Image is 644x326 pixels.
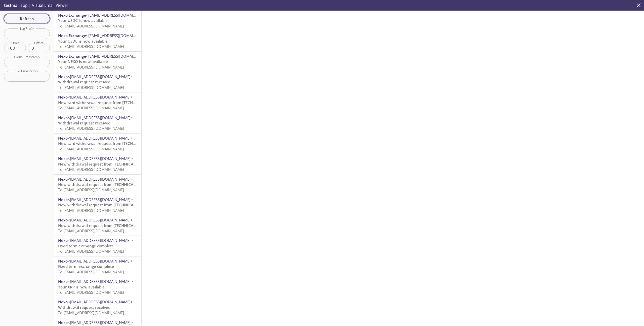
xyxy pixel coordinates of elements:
[58,39,108,44] span: Your USDC is now available
[58,299,68,304] span: Nexo
[68,136,133,141] span: <[EMAIL_ADDRESS][DOMAIN_NAME]>
[58,136,68,141] span: Nexo
[54,31,141,51] div: Nexo Exchange<[EMAIL_ADDRESS][DOMAIN_NAME]>Your USDC is now availableTo:[EMAIL_ADDRESS][DOMAIN_NAME]
[54,297,141,317] div: Nexo<[EMAIL_ADDRESS][DOMAIN_NAME]>Withdrawal request receivedTo:[EMAIL_ADDRESS][DOMAIN_NAME]
[58,33,86,38] span: Nexo Exchange
[68,238,133,243] span: <[EMAIL_ADDRESS][DOMAIN_NAME]>
[68,74,133,79] span: <[EMAIL_ADDRESS][DOMAIN_NAME]>
[58,284,105,289] span: Your XRP is now available
[58,238,68,243] span: Nexo
[54,154,141,174] div: Nexo<[EMAIL_ADDRESS][DOMAIN_NAME]>New withdrawal request from [TECHNICAL_ID] - (CET)To:[EMAIL_ADD...
[68,94,133,100] span: <[EMAIL_ADDRESS][DOMAIN_NAME]>
[58,269,124,274] span: To: [EMAIL_ADDRESS][DOMAIN_NAME]
[58,74,68,79] span: Nexo
[54,11,141,31] div: Nexo Exchange<[EMAIL_ADDRESS][DOMAIN_NAME]>Your USDC is now availableTo:[EMAIL_ADDRESS][DOMAIN_NAME]
[58,264,114,269] span: Fixed term exchange complete
[58,305,110,310] span: Withdrawal request received
[68,320,133,325] span: <[EMAIL_ADDRESS][DOMAIN_NAME]>
[58,290,124,295] span: To: [EMAIL_ADDRESS][DOMAIN_NAME]
[58,115,68,120] span: Nexo
[4,14,50,23] button: Refresh
[58,100,193,105] span: New card withdrawal request from [TECHNICAL_ID] - [DATE] 08:42:14 (CET)
[68,156,133,161] span: <[EMAIL_ADDRESS][DOMAIN_NAME]>
[54,72,141,92] div: Nexo<[EMAIL_ADDRESS][DOMAIN_NAME]>Withdrawal request receivedTo:[EMAIL_ADDRESS][DOMAIN_NAME]
[58,23,124,28] span: To: [EMAIL_ADDRESS][DOMAIN_NAME]
[54,215,141,236] div: Nexo<[EMAIL_ADDRESS][DOMAIN_NAME]>New withdrawal request from [TECHNICAL_ID] - [DATE] 08:34:05 (C...
[58,217,68,222] span: Nexo
[58,202,184,207] span: New withdrawal request from [TECHNICAL_ID] - [DATE] 08:34:32 (CET)
[58,249,124,254] span: To: [EMAIL_ADDRESS][DOMAIN_NAME]
[58,85,124,90] span: To: [EMAIL_ADDRESS][DOMAIN_NAME]
[68,177,133,182] span: <[EMAIL_ADDRESS][DOMAIN_NAME]>
[68,279,133,284] span: <[EMAIL_ADDRESS][DOMAIN_NAME]>
[58,279,68,284] span: Nexo
[58,258,68,264] span: Nexo
[54,52,141,72] div: Nexo Exchange<[EMAIL_ADDRESS][DOMAIN_NAME]>Your NEXO is now availableTo:[EMAIL_ADDRESS][DOMAIN_NAME]
[86,33,151,38] span: <[EMAIL_ADDRESS][DOMAIN_NAME]>
[68,115,133,120] span: <[EMAIL_ADDRESS][DOMAIN_NAME]>
[4,3,19,8] span: testmail
[58,161,154,167] span: New withdrawal request from [TECHNICAL_ID] - (CET)
[58,182,154,187] span: New withdrawal request from [TECHNICAL_ID] - (CET)
[58,120,110,125] span: Withdrawal request received
[58,208,124,213] span: To: [EMAIL_ADDRESS][DOMAIN_NAME]
[58,18,108,23] span: Your USDC is now available
[58,228,124,233] span: To: [EMAIL_ADDRESS][DOMAIN_NAME]
[54,175,141,195] div: Nexo<[EMAIL_ADDRESS][DOMAIN_NAME]>New withdrawal request from [TECHNICAL_ID] - (CET)To:[EMAIL_ADD...
[54,236,141,256] div: Nexo<[EMAIL_ADDRESS][DOMAIN_NAME]>Fixed term exchange completeTo:[EMAIL_ADDRESS][DOMAIN_NAME]
[68,299,133,304] span: <[EMAIL_ADDRESS][DOMAIN_NAME]>
[58,187,124,192] span: To: [EMAIL_ADDRESS][DOMAIN_NAME]
[54,134,141,154] div: Nexo<[EMAIL_ADDRESS][DOMAIN_NAME]>New card withdrawal request from [TECHNICAL_ID] - [DATE] 08:35:...
[54,195,141,215] div: Nexo<[EMAIL_ADDRESS][DOMAIN_NAME]>New withdrawal request from [TECHNICAL_ID] - [DATE] 08:34:32 (C...
[54,92,141,113] div: Nexo<[EMAIL_ADDRESS][DOMAIN_NAME]>New card withdrawal request from [TECHNICAL_ID] - [DATE] 08:42:...
[86,54,151,59] span: <[EMAIL_ADDRESS][DOMAIN_NAME]>
[68,258,133,264] span: <[EMAIL_ADDRESS][DOMAIN_NAME]>
[58,59,108,64] span: Your NEXO is now available
[86,13,151,18] span: <[EMAIL_ADDRESS][DOMAIN_NAME]>
[58,126,124,131] span: To: [EMAIL_ADDRESS][DOMAIN_NAME]
[58,197,68,202] span: Nexo
[58,54,86,59] span: Nexo Exchange
[58,141,193,146] span: New card withdrawal request from [TECHNICAL_ID] - [DATE] 08:35:10 (CET)
[54,256,141,277] div: Nexo<[EMAIL_ADDRESS][DOMAIN_NAME]>Fixed term exchange completeTo:[EMAIL_ADDRESS][DOMAIN_NAME]
[54,113,141,133] div: Nexo<[EMAIL_ADDRESS][DOMAIN_NAME]>Withdrawal request receivedTo:[EMAIL_ADDRESS][DOMAIN_NAME]
[54,277,141,297] div: Nexo<[EMAIL_ADDRESS][DOMAIN_NAME]>Your XRP is now availableTo:[EMAIL_ADDRESS][DOMAIN_NAME]
[58,177,68,182] span: Nexo
[58,13,86,18] span: Nexo Exchange
[8,15,46,22] span: Refresh
[58,243,114,248] span: Fixed term exchange complete
[58,79,110,84] span: Withdrawal request received
[68,217,133,222] span: <[EMAIL_ADDRESS][DOMAIN_NAME]>
[58,167,124,172] span: To: [EMAIL_ADDRESS][DOMAIN_NAME]
[68,197,133,202] span: <[EMAIL_ADDRESS][DOMAIN_NAME]>
[58,310,124,315] span: To: [EMAIL_ADDRESS][DOMAIN_NAME]
[58,94,68,100] span: Nexo
[58,156,68,161] span: Nexo
[58,64,124,70] span: To: [EMAIL_ADDRESS][DOMAIN_NAME]
[58,105,124,110] span: To: [EMAIL_ADDRESS][DOMAIN_NAME]
[58,320,68,325] span: Nexo
[58,223,184,228] span: New withdrawal request from [TECHNICAL_ID] - [DATE] 08:34:05 (CET)
[58,44,124,49] span: To: [EMAIL_ADDRESS][DOMAIN_NAME]
[58,146,124,151] span: To: [EMAIL_ADDRESS][DOMAIN_NAME]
